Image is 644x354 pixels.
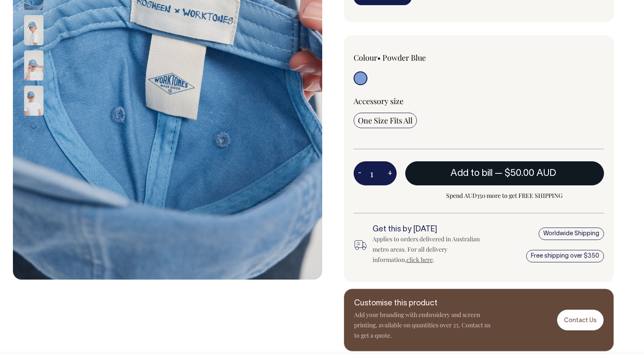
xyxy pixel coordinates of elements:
img: Condiment Queen Cap [24,50,43,80]
span: $50.00 AUD [505,169,556,178]
img: Condiment Queen Cap [24,86,43,116]
span: Spend AUD350 more to get FREE SHIPPING [405,191,604,201]
h6: Customise this product [354,299,492,308]
a: click here [407,255,433,264]
input: One Size Fits All [354,113,417,128]
img: Condiment Queen Cap [24,15,43,45]
span: One Size Fits All [358,115,413,126]
div: Accessory size [354,96,604,106]
span: Add to bill [450,169,493,178]
div: Applies to orders delivered in Australian metro areas. For all delivery information, . [373,234,490,265]
button: + [383,165,397,182]
p: Add your branding with embroidery and screen printing, available on quantities over 25. Contact u... [354,310,492,341]
button: Add to bill —$50.00 AUD [405,161,604,185]
h6: Get this by [DATE] [373,225,490,234]
div: Colour [354,52,454,63]
span: — [495,169,558,178]
button: - [354,165,366,182]
span: • [377,52,381,63]
button: Next [27,118,40,138]
a: Contact Us [557,310,604,330]
label: Powder Blue [382,52,426,63]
